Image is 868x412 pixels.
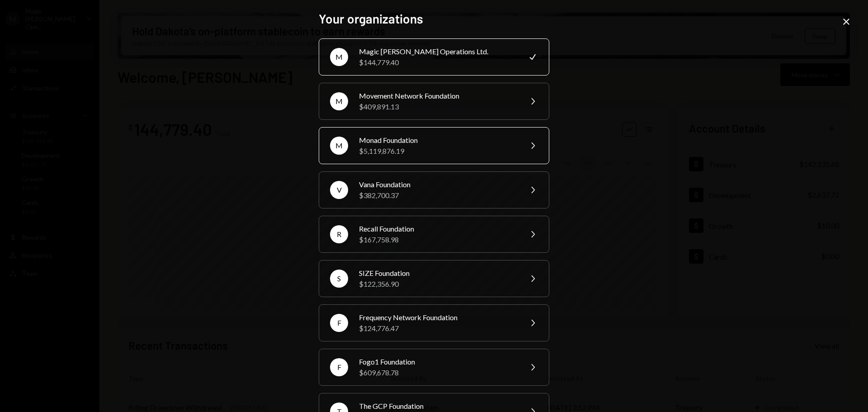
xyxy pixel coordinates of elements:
button: FFrequency Network Foundation$124,776.47 [319,304,549,341]
div: F [330,358,348,376]
div: M [330,137,348,155]
div: SIZE Foundation [359,268,516,279]
div: Recall Foundation [359,223,516,234]
h2: Your organizations [319,10,549,28]
div: $167,758.98 [359,234,516,245]
div: Movement Network Foundation [359,90,516,101]
div: $122,356.90 [359,279,516,289]
button: SSIZE Foundation$122,356.90 [319,260,549,297]
button: RRecall Foundation$167,758.98 [319,216,549,253]
div: The GCP Foundation [359,401,516,412]
button: FFogo1 Foundation$609,678.78 [319,349,549,386]
div: F [330,314,348,332]
div: M [330,92,348,110]
div: $382,700.37 [359,190,516,201]
div: R [330,225,348,243]
div: Frequency Network Foundation [359,312,516,323]
div: $144,779.40 [359,57,516,68]
div: $124,776.47 [359,323,516,334]
div: V [330,181,348,199]
button: VVana Foundation$382,700.37 [319,171,549,208]
div: $409,891.13 [359,101,516,112]
div: Magic [PERSON_NAME] Operations Ltd. [359,46,516,57]
button: MMovement Network Foundation$409,891.13 [319,83,549,120]
div: Fogo1 Foundation [359,356,516,367]
div: $5,119,876.19 [359,146,516,156]
div: Vana Foundation [359,179,516,190]
div: Monad Foundation [359,135,516,146]
div: M [330,48,348,66]
button: MMonad Foundation$5,119,876.19 [319,127,549,164]
div: S [330,270,348,288]
button: MMagic [PERSON_NAME] Operations Ltd.$144,779.40 [319,38,549,76]
div: $609,678.78 [359,367,516,378]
